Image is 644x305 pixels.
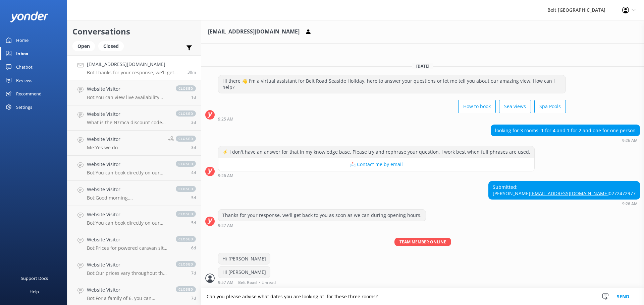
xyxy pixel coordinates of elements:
[87,94,169,100] p: Bot: You can view live availability and pricing for all accommodation options, including motels, ...
[87,286,169,294] h4: Website Visitor
[72,25,196,38] h2: Conversations
[176,286,196,292] span: closed
[87,195,169,201] p: Bot: Good morning, [PERSON_NAME]. You can check the availability and pricing for Oceanview Sites ...
[87,245,169,251] p: Bot: Prices for powered caravan sites vary throughout the year. It's best to check online for the...
[67,80,201,105] a: Website VisitorBot:You can view live availability and pricing for all accommodation options, incl...
[176,186,196,192] span: closed
[21,272,48,285] div: Support Docs
[489,181,640,199] div: Submitted: [PERSON_NAME] 0272472977
[218,224,233,228] strong: 9:27 AM
[87,85,169,93] h4: Website Visitor
[98,42,127,50] a: Closed
[87,145,120,151] p: Me: Yes we do
[72,41,95,51] div: Open
[176,236,196,242] span: closed
[191,170,196,175] span: Sep 26 2025 07:07pm (UTC +13:00) Pacific/Auckland
[16,87,42,100] div: Recommend
[191,195,196,201] span: Sep 26 2025 08:29am (UTC +13:00) Pacific/Auckland
[72,42,98,50] a: Open
[87,70,182,76] p: Bot: Thanks for your response, we'll get back to you as soon as we can during opening hours.
[610,288,636,305] button: Send
[259,281,276,285] span: • Unread
[87,61,182,68] h4: [EMAIL_ADDRESS][DOMAIN_NAME]
[191,295,196,301] span: Sep 23 2025 10:59am (UTC +13:00) Pacific/Auckland
[98,41,124,51] div: Closed
[218,210,426,221] div: Thanks for your response, we'll get back to you as soon as we can during opening hours.
[218,280,277,285] div: Oct 01 2025 09:57am (UTC +13:00) Pacific/Auckland
[622,202,638,206] strong: 9:26 AM
[87,186,169,193] h4: Website Visitor
[87,120,169,126] p: What is the Nzmca discount code for online bookings?
[67,156,201,181] a: Website VisitorBot:You can book directly on our website, which has live availability for all acco...
[191,245,196,251] span: Sep 24 2025 10:34am (UTC +13:00) Pacific/Auckland
[87,220,169,226] p: Bot: You can book directly on our website, which has live availability for all accommodation opti...
[218,146,534,158] div: ⚡ I don't have an answer for that in my knowledge base. Please try and rephrase your question, I ...
[412,63,433,69] span: [DATE]
[16,60,33,74] div: Chatbot
[67,105,201,131] a: Website VisitorWhat is the Nzmca discount code for online bookings?closed3d
[87,270,169,276] p: Bot: Our prices vary throughout the year, so it’s best to check online for the date you want to b...
[16,33,29,47] div: Home
[488,201,640,206] div: Oct 01 2025 09:26am (UTC +13:00) Pacific/Auckland
[458,100,496,113] button: How to book
[394,238,451,246] span: Team member online
[530,190,609,197] a: [EMAIL_ADDRESS][DOMAIN_NAME]
[201,288,644,305] textarea: Can you please advise what dates you are looking at for these three rooms?
[67,231,201,256] a: Website VisitorBot:Prices for powered caravan sites vary throughout the year. It's best to check ...
[191,120,196,125] span: Sep 27 2025 02:44pm (UTC +13:00) Pacific/Auckland
[218,266,270,278] div: Hi [PERSON_NAME]
[208,27,300,36] h3: [EMAIL_ADDRESS][DOMAIN_NAME]
[87,295,169,301] p: Bot: For a family of 6, you can consider booking a 1 Bedroom Self Contained Unit, which can sleep...
[218,281,233,285] strong: 9:57 AM
[622,139,638,143] strong: 9:26 AM
[16,47,29,60] div: Inbox
[176,261,196,267] span: closed
[67,55,201,80] a: [EMAIL_ADDRESS][DOMAIN_NAME]Bot:Thanks for your response, we'll get back to you as soon as we can...
[499,100,531,113] button: Sea views
[491,138,640,143] div: Oct 01 2025 09:26am (UTC +13:00) Pacific/Auckland
[218,174,233,178] strong: 9:26 AM
[67,181,201,206] a: Website VisitorBot:Good morning, [PERSON_NAME]. You can check the availability and pricing for Oc...
[30,285,39,298] div: Help
[176,211,196,217] span: closed
[176,161,196,167] span: closed
[218,253,270,264] div: Hi [PERSON_NAME]
[176,110,196,117] span: closed
[218,158,534,171] button: 📩 Contact me by email
[87,211,169,218] h4: Website Visitor
[10,11,49,22] img: yonder-white-logo.png
[87,136,120,143] h4: Website Visitor
[491,125,640,136] div: looking for 3 rooms. 1 for 4 and 1 for 2 and one for one person
[87,161,169,168] h4: Website Visitor
[191,145,196,150] span: Sep 27 2025 09:56am (UTC +13:00) Pacific/Auckland
[67,256,201,281] a: Website VisitorBot:Our prices vary throughout the year, so it’s best to check online for the date...
[176,136,196,142] span: closed
[534,100,566,113] button: Spa Pools
[16,100,32,114] div: Settings
[191,220,196,226] span: Sep 25 2025 06:46pm (UTC +13:00) Pacific/Auckland
[191,94,196,100] span: Sep 29 2025 11:06pm (UTC +13:00) Pacific/Auckland
[87,170,169,176] p: Bot: You can book directly on our website, which has live availability for all accommodation opti...
[218,75,566,93] div: Hi there 👋 I'm a virtual assistant for Belt Road Seaside Holiday, here to answer your questions o...
[176,85,196,91] span: closed
[218,223,426,228] div: Oct 01 2025 09:27am (UTC +13:00) Pacific/Auckland
[67,206,201,231] a: Website VisitorBot:You can book directly on our website, which has live availability for all acco...
[218,117,566,121] div: Oct 01 2025 09:25am (UTC +13:00) Pacific/Auckland
[16,74,32,87] div: Reviews
[238,281,257,285] span: Belt Road
[67,131,201,156] a: Website VisitorMe:Yes we doclosed3d
[87,236,169,243] h4: Website Visitor
[87,261,169,269] h4: Website Visitor
[218,173,535,178] div: Oct 01 2025 09:26am (UTC +13:00) Pacific/Auckland
[191,270,196,276] span: Sep 23 2025 10:18pm (UTC +13:00) Pacific/Auckland
[87,110,169,118] h4: Website Visitor
[187,69,196,75] span: Oct 01 2025 09:26am (UTC +13:00) Pacific/Auckland
[218,117,233,121] strong: 9:25 AM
